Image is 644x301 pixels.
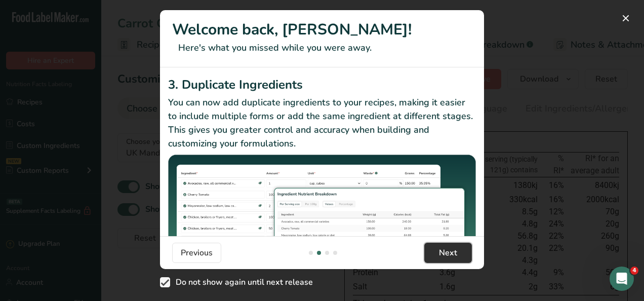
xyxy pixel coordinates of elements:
[630,267,638,275] span: 4
[168,155,476,270] img: Duplicate Ingredients
[439,247,457,259] span: Next
[424,243,472,263] button: Next
[168,96,476,150] p: You can now add duplicate ingredients to your recipes, making it easier to include multiple forms...
[172,18,472,41] h1: Welcome back, [PERSON_NAME]!
[172,41,472,55] p: Here's what you missed while you were away.
[172,243,221,263] button: Previous
[610,267,634,291] iframe: Intercom live chat
[170,277,313,287] span: Do not show again until next release
[168,76,476,94] h2: 3. Duplicate Ingredients
[181,247,213,259] span: Previous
